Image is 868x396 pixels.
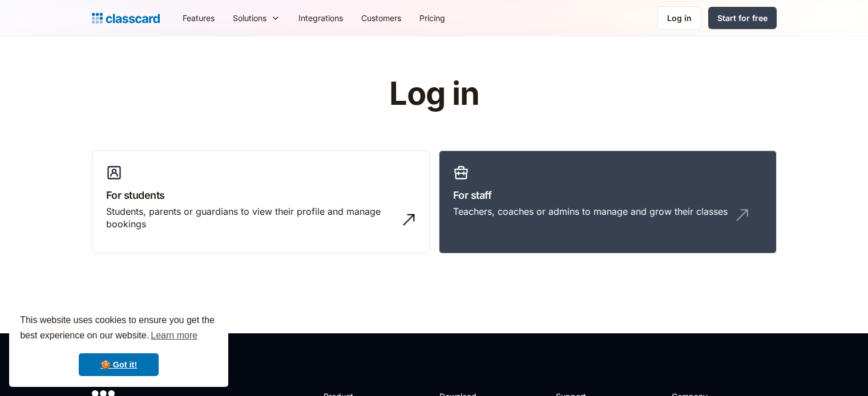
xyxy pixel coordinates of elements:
[657,6,701,30] a: Log in
[352,5,410,31] a: Customers
[453,187,762,203] h3: For staff
[9,303,228,387] div: cookieconsent
[173,5,224,31] a: Features
[289,5,352,31] a: Integrations
[453,205,728,218] div: Teachers, coaches or admins to manage and grow their classes
[92,10,160,26] a: home
[410,5,454,31] a: Pricing
[106,205,393,231] div: Students, parents or guardians to view their profile and manage bookings
[233,12,267,24] div: Solutions
[106,187,415,203] h3: For students
[717,12,768,24] div: Start for free
[439,150,777,254] a: For staffTeachers, coaches or admins to manage and grow their classes
[224,5,289,31] div: Solutions
[667,12,692,24] div: Log in
[92,150,430,254] a: For studentsStudents, parents or guardians to view their profile and manage bookings
[20,313,217,344] span: This website uses cookies to ensure you get the best experience on our website.
[253,76,615,112] h1: Log in
[79,353,159,376] a: dismiss cookie message
[708,7,777,29] a: Start for free
[149,327,199,344] a: learn more about cookies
